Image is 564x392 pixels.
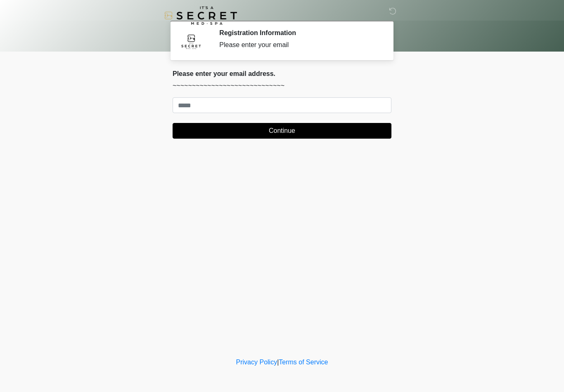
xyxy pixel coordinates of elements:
button: Continue [173,123,391,139]
img: It's A Secret Med Spa Logo [164,6,237,25]
a: Terms of Service [279,359,328,366]
a: Privacy Policy [236,359,277,366]
p: ~~~~~~~~~~~~~~~~~~~~~~~~~~~~~ [173,81,391,91]
h2: Registration Information [219,29,379,37]
div: Please enter your email [219,40,379,50]
img: Agent Avatar [179,29,204,54]
a: | [277,359,279,366]
h2: Please enter your email address. [173,70,391,78]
